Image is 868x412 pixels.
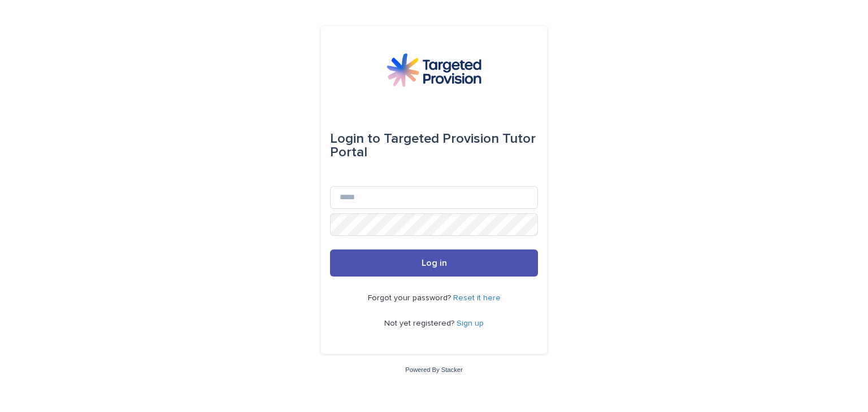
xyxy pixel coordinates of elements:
a: Reset it here [453,294,501,302]
a: Sign up [457,319,484,327]
span: Login to [330,132,380,146]
div: Targeted Provision Tutor Portal [330,123,538,168]
span: Not yet registered? [384,319,457,327]
img: M5nRWzHhSzIhMunXDL62 [387,53,481,87]
a: Powered By Stacker [405,366,462,373]
button: Log in [330,249,538,277]
span: Forgot your password? [368,294,453,302]
span: Log in [422,258,447,268]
